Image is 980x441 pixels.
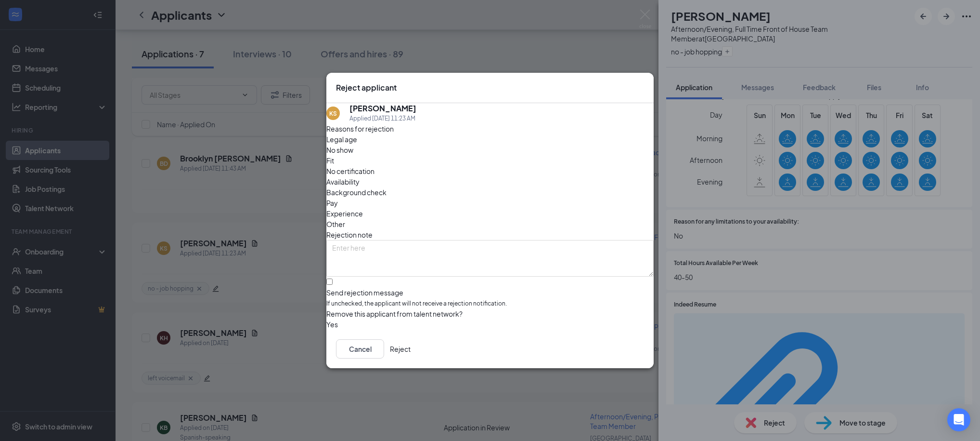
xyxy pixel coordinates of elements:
span: Experience [326,208,363,219]
span: Background check [326,187,387,198]
span: Yes [326,319,338,330]
span: Other [326,219,345,229]
span: Legal age [326,134,357,145]
span: No certification [326,166,374,176]
div: Applied [DATE] 11:23 AM [349,114,416,123]
button: Cancel [336,339,384,359]
span: Rejection note [326,230,373,239]
h5: [PERSON_NAME] [349,103,416,114]
span: Remove this applicant from talent network? [326,309,463,318]
span: No show [326,145,353,155]
input: Send rejection messageIf unchecked, the applicant will not receive a rejection notification. [326,279,333,285]
span: Reasons for rejection [326,124,394,133]
span: Pay [326,198,338,208]
span: If unchecked, the applicant will not receive a rejection notification. [326,299,654,308]
h3: Reject applicant [336,82,397,93]
div: Open Intercom Messenger [947,408,970,431]
div: Send rejection message [326,288,654,297]
button: Reject [390,339,411,359]
span: Availability [326,176,360,187]
div: KS [329,109,337,118]
span: Fit [326,155,334,166]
